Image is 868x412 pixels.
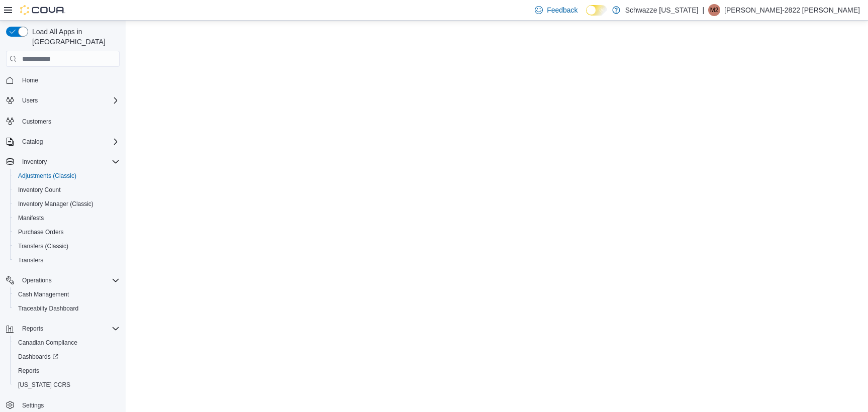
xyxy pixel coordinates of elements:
span: Purchase Orders [14,226,120,238]
span: Inventory Count [18,186,61,194]
span: Cash Management [18,290,69,298]
span: Canadian Compliance [18,339,77,347]
span: Operations [22,276,52,284]
span: Users [22,96,38,105]
button: Canadian Compliance [10,336,124,350]
a: Settings [18,399,48,411]
span: Home [18,74,120,86]
span: Home [22,76,38,84]
span: Adjustments (Classic) [18,172,76,180]
button: Inventory [18,156,51,168]
a: Adjustments (Classic) [14,170,80,182]
a: [US_STATE] CCRS [14,379,74,391]
a: Canadian Compliance [14,337,81,349]
a: Reports [14,365,43,377]
a: Home [18,74,42,86]
button: Customers [2,114,124,128]
img: Cova [20,5,65,15]
span: Dashboards [14,351,120,363]
span: Transfers (Classic) [14,240,120,252]
span: Transfers [18,256,43,264]
button: Inventory Count [10,183,124,197]
button: Catalog [2,135,124,149]
span: Users [18,94,120,107]
span: Catalog [18,136,120,148]
a: Dashboards [14,351,62,363]
span: Feedback [547,5,577,15]
button: Adjustments (Classic) [10,169,124,183]
span: Reports [14,365,120,377]
span: Reports [22,325,43,333]
span: Settings [22,401,44,409]
a: Inventory Count [14,184,65,196]
span: [US_STATE] CCRS [18,381,70,389]
span: Adjustments (Classic) [14,170,120,182]
button: Purchase Orders [10,225,124,239]
button: Reports [18,323,47,335]
a: Transfers [14,254,47,266]
input: Dark Mode [586,5,607,16]
span: Canadian Compliance [14,337,120,349]
p: Schwazze [US_STATE] [625,4,699,16]
button: Operations [2,273,124,287]
button: Manifests [10,211,124,225]
div: Matthew-2822 Duran [708,4,720,16]
span: Traceabilty Dashboard [18,304,78,313]
span: Reports [18,323,120,335]
button: Transfers (Classic) [10,239,124,253]
button: Inventory [2,155,124,169]
span: Dashboards [18,353,58,361]
span: Inventory Manager (Classic) [14,198,120,210]
button: Users [2,93,124,108]
button: Users [18,94,42,107]
span: Inventory [22,158,47,166]
a: Manifests [14,212,48,224]
span: Transfers [14,254,120,266]
button: Catalog [18,136,47,148]
button: Transfers [10,253,124,267]
button: [US_STATE] CCRS [10,378,124,392]
span: Inventory [18,156,120,168]
button: Cash Management [10,287,124,301]
button: Reports [10,364,124,378]
span: Settings [18,399,120,411]
a: Transfers (Classic) [14,240,72,252]
span: Customers [22,118,51,126]
button: Traceabilty Dashboard [10,301,124,316]
span: Purchase Orders [18,228,64,236]
span: Manifests [14,212,120,224]
a: Customers [18,116,55,128]
button: Reports [2,322,124,336]
span: Reports [18,367,39,375]
span: M2 [710,4,719,16]
span: Load All Apps in [GEOGRAPHIC_DATA] [28,27,120,47]
span: Inventory Count [14,184,120,196]
a: Cash Management [14,288,73,300]
a: Traceabilty Dashboard [14,302,82,315]
span: Operations [18,274,120,286]
span: Washington CCRS [14,379,120,391]
a: Purchase Orders [14,226,68,238]
span: Manifests [18,214,44,222]
span: Cash Management [14,288,120,300]
button: Operations [18,274,56,286]
button: Home [2,73,124,87]
span: Traceabilty Dashboard [14,302,120,315]
button: Inventory Manager (Classic) [10,197,124,211]
span: Catalog [22,138,43,146]
p: [PERSON_NAME]-2822 [PERSON_NAME] [724,4,860,16]
a: Dashboards [10,350,124,364]
a: Inventory Manager (Classic) [14,198,98,210]
span: Customers [18,115,120,127]
span: Transfers (Classic) [18,242,68,250]
span: Inventory Manager (Classic) [18,200,93,208]
p: | [702,4,704,16]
